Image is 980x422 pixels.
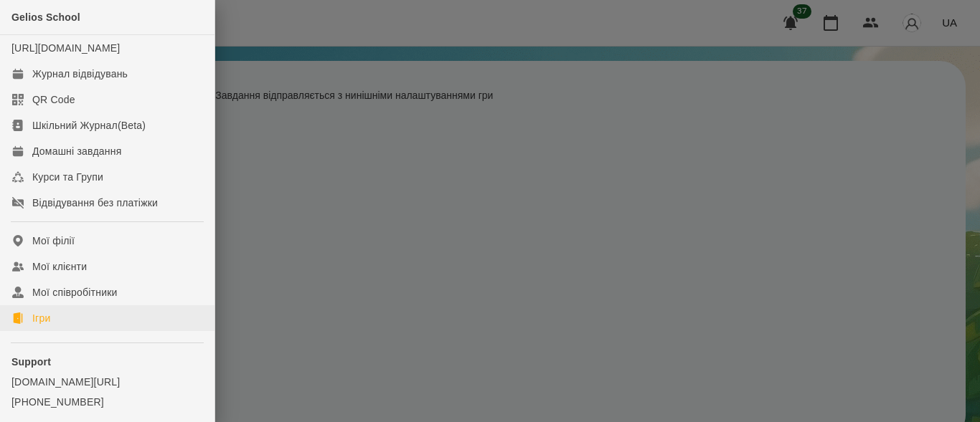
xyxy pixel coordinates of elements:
[11,395,203,409] a: [PHONE_NUMBER]
[32,234,75,248] div: Мої філії
[11,11,80,23] span: Gelios School
[32,144,121,158] div: Домашні завдання
[32,285,118,299] div: Мої співробітники
[32,311,50,325] div: Ігри
[32,196,158,210] div: Відвідування без платіжки
[32,259,87,274] div: Мої клієнти
[32,118,146,133] div: Шкільний Журнал(Beta)
[32,67,128,81] div: Журнал відвідувань
[11,375,203,389] a: [DOMAIN_NAME][URL]
[11,42,120,54] a: [URL][DOMAIN_NAME]
[11,355,203,369] p: Support
[32,170,103,184] div: Курси та Групи
[32,92,75,107] div: QR Code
